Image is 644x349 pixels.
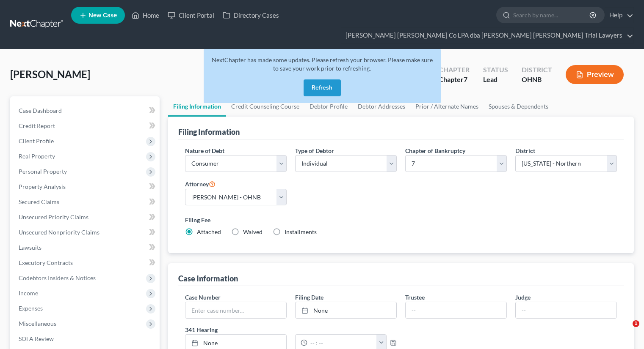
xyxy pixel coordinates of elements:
label: Trustee [405,293,425,302]
a: Case Dashboard [12,103,160,118]
span: NextChapter has made some updates. Please refresh your browser. Please make sure to save your wor... [212,56,433,72]
button: Preview [566,65,624,84]
span: Installments [285,228,317,235]
span: Lawsuits [19,244,41,251]
a: Spouses & Dependents [484,96,553,117]
span: Unsecured Nonpriority Claims [19,229,100,236]
a: Secured Claims [12,194,160,210]
div: Filing Information [178,127,240,137]
a: Home [127,8,163,23]
div: Case Information [178,273,238,284]
div: Status [483,65,508,75]
a: Lawsuits [12,240,160,255]
span: Credit Report [19,122,55,129]
input: Search by name... [513,7,591,23]
span: New Case [88,12,117,19]
a: Help [605,8,633,23]
span: Attached [197,228,221,235]
label: Chapter of Bankruptcy [405,146,465,155]
a: SOFA Review [12,331,160,346]
span: Property Analysis [19,183,66,190]
span: Unsecured Priority Claims [19,213,88,221]
a: Filing Information [168,96,226,117]
label: Judge [515,293,531,302]
a: Prior / Alternate Names [410,96,484,117]
label: Nature of Debt [185,146,224,155]
input: Enter case number... [185,302,286,318]
div: Chapter [439,65,470,75]
a: Credit Report [12,118,160,134]
label: District [515,146,535,155]
iframe: Intercom live chat [615,320,636,341]
button: Refresh [304,79,341,96]
input: -- [406,302,506,318]
span: Waived [243,228,263,235]
span: Secured Claims [19,198,59,205]
a: Unsecured Priority Claims [12,210,160,225]
label: Filing Fee [185,215,617,224]
span: Miscellaneous [19,320,56,327]
span: [PERSON_NAME] [10,68,90,80]
div: Chapter [439,75,470,85]
span: Income [19,289,38,297]
a: Client Portal [163,8,218,23]
input: -- [516,302,616,318]
label: Case Number [185,293,221,302]
span: Codebtors Insiders & Notices [19,274,96,281]
span: Expenses [19,305,43,312]
span: 7 [464,75,467,83]
span: Case Dashboard [19,107,62,114]
span: Personal Property [19,168,67,175]
span: Executory Contracts [19,259,73,266]
div: Lead [483,75,508,85]
a: Unsecured Nonpriority Claims [12,225,160,240]
span: 1 [633,320,639,327]
a: Directory Cases [218,8,283,23]
div: OHNB [522,75,552,85]
a: None [296,302,396,318]
a: Property Analysis [12,179,160,194]
a: Executory Contracts [12,255,160,270]
label: 341 Hearing [181,325,401,334]
label: Filing Date [295,293,323,302]
span: SOFA Review [19,335,54,342]
div: District [522,65,552,75]
a: [PERSON_NAME] [PERSON_NAME] Co LPA dba [PERSON_NAME] [PERSON_NAME] Trial Lawyers [341,28,633,43]
span: Real Property [19,153,55,160]
label: Type of Debtor [295,146,334,155]
span: Client Profile [19,137,54,145]
label: Attorney [185,179,216,189]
